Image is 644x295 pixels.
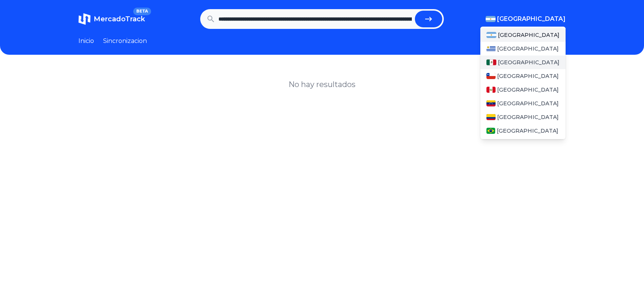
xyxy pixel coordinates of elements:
[480,56,566,69] a: Mexico[GEOGRAPHIC_DATA]
[78,13,145,25] a: MercadoTrackBETA
[498,59,560,66] span: [GEOGRAPHIC_DATA]
[480,110,566,124] a: Colombia[GEOGRAPHIC_DATA]
[497,113,559,121] span: [GEOGRAPHIC_DATA]
[497,14,566,24] span: [GEOGRAPHIC_DATA]
[486,59,496,65] img: Mexico
[103,36,147,46] a: Sincronizacion
[486,16,496,22] img: Argentina
[480,28,566,42] a: Argentina[GEOGRAPHIC_DATA]
[486,14,566,24] button: [GEOGRAPHIC_DATA]
[497,127,558,135] span: [GEOGRAPHIC_DATA]
[480,42,566,56] a: Uruguay[GEOGRAPHIC_DATA]
[480,124,566,138] a: Brasil[GEOGRAPHIC_DATA]
[486,87,496,93] img: Peru
[497,100,559,107] span: [GEOGRAPHIC_DATA]
[480,83,566,97] a: Peru[GEOGRAPHIC_DATA]
[486,128,495,134] img: Brasil
[480,97,566,110] a: Venezuela[GEOGRAPHIC_DATA]
[486,114,496,120] img: Colombia
[94,15,145,23] span: MercadoTrack
[486,100,496,106] img: Venezuela
[486,46,496,52] img: Uruguay
[78,36,94,46] a: Inicio
[486,73,496,79] img: Chile
[133,8,151,15] span: BETA
[78,13,91,25] img: MercadoTrack
[480,69,566,83] a: Chile[GEOGRAPHIC_DATA]
[289,79,355,90] h1: No hay resultados
[486,32,496,38] img: Argentina
[498,31,560,39] span: [GEOGRAPHIC_DATA]
[497,45,559,52] span: [GEOGRAPHIC_DATA]
[497,86,559,94] span: [GEOGRAPHIC_DATA]
[497,72,559,80] span: [GEOGRAPHIC_DATA]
